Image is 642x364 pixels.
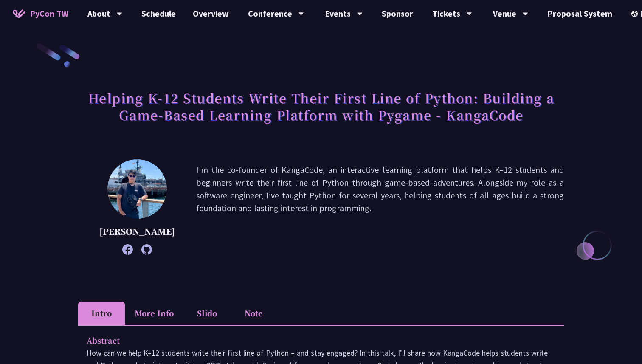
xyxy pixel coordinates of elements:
[125,302,183,325] li: More Info
[196,164,564,251] p: I'm the co-founder of KangaCode, an interactive learning platform that helps K–12 students and be...
[230,302,277,325] li: Note
[30,7,68,20] span: PyCon TW
[99,225,175,238] p: [PERSON_NAME]
[4,3,77,24] a: PyCon TW
[107,159,167,219] img: Chieh-Hung Cheng
[78,302,125,325] li: Intro
[78,85,564,127] h1: Helping K-12 Students Write Their First Line of Python: Building a Game-Based Learning Platform w...
[13,9,25,18] img: Home icon of PyCon TW 2025
[87,334,538,347] p: Abstract
[631,11,640,17] img: Locale Icon
[183,302,230,325] li: Slido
